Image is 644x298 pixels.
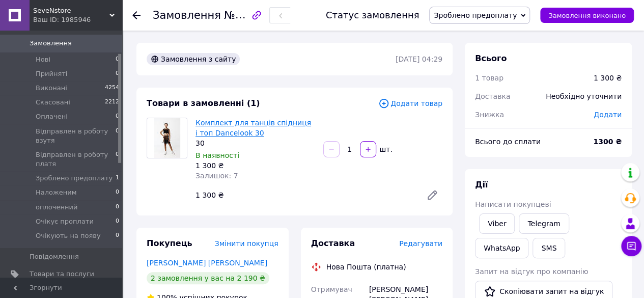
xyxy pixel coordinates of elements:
[475,238,528,258] a: WhatsApp
[475,53,507,63] span: Всього
[36,69,67,78] span: Прийняті
[105,98,119,107] span: 2212
[30,269,94,279] span: Товари та послуги
[311,285,352,293] span: Отримувач
[36,84,67,93] span: Виконані
[540,85,628,107] div: Необхідно уточнити
[154,118,181,158] img: Комплект для танців спідниця і топ Dancelook 30
[475,138,541,146] span: Всього до сплати
[147,272,269,284] div: 2 замовлення у вас на 2 190 ₴
[36,112,68,121] span: Оплачені
[475,200,551,208] span: Написати покупцеві
[326,10,419,20] div: Статус замовлення
[621,236,641,256] button: Чат з покупцем
[33,15,122,24] div: Ваш ID: 1985946
[224,9,296,21] span: №356635348
[153,9,221,21] span: Замовлення
[594,73,622,83] div: 1 300 ₴
[116,150,119,169] span: 0
[195,151,239,159] span: В наявності
[147,259,267,267] a: [PERSON_NAME] [PERSON_NAME]
[311,238,355,248] span: Доставка
[593,138,622,146] b: 1300 ₴
[519,213,569,234] a: Telegram
[195,172,238,180] span: Залишок: 7
[36,150,116,169] span: Відправлен в роботу платя
[36,98,70,107] span: Скасовані
[377,144,394,154] div: шт.
[116,55,119,64] span: 0
[116,188,119,197] span: 0
[36,231,101,240] span: Очікують на появу
[36,127,116,145] span: Відправлен в роботу взутя
[475,111,504,119] span: Знижка
[36,188,76,197] span: Наложеним
[33,6,109,15] span: SeveNstore
[378,98,442,109] span: Додати товар
[324,262,409,272] div: Нова Пошта (платна)
[548,12,626,19] span: Замовлення виконано
[422,185,442,205] a: Редагувати
[475,74,503,82] span: 1 товар
[479,213,515,234] a: Viber
[191,188,418,202] div: 1 300 ₴
[195,160,315,171] div: 1 300 ₴
[540,8,634,23] button: Замовлення виконано
[30,39,72,48] span: Замовлення
[533,238,565,258] button: SMS
[30,252,79,261] span: Повідомлення
[105,84,119,93] span: 4254
[396,55,442,63] time: [DATE] 04:29
[116,203,119,212] span: 0
[36,217,94,226] span: Очікує проплати
[195,138,315,148] div: 30
[475,267,588,276] span: Запит на відгук про компанію
[36,203,77,212] span: оплоченний
[36,174,113,183] span: Зроблено предоплату
[116,174,119,183] span: 1
[116,112,119,121] span: 0
[147,53,240,65] div: Замовлення з сайту
[147,98,260,108] span: Товари в замовленні (1)
[36,55,50,64] span: Нові
[195,119,311,137] a: Комплект для танців спідниця і топ Dancelook 30
[594,111,622,119] span: Додати
[116,217,119,226] span: 0
[147,238,192,248] span: Покупець
[132,10,141,20] div: Повернутися назад
[475,92,510,100] span: Доставка
[215,239,278,248] span: Змінити покупця
[475,180,488,189] span: Дії
[399,239,442,248] span: Редагувати
[116,231,119,240] span: 0
[434,11,517,19] span: Зроблено предоплату
[116,127,119,145] span: 0
[116,69,119,78] span: 0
